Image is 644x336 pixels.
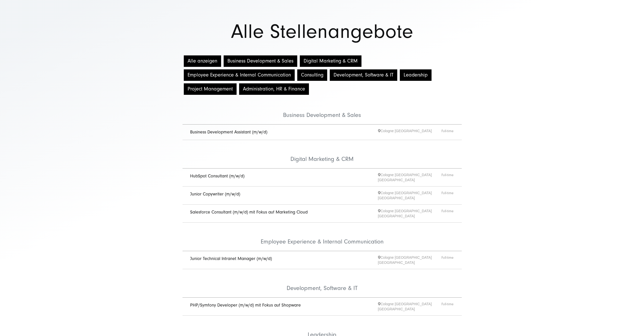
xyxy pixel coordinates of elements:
button: Project Management [184,83,237,95]
button: Administration, HR & Finance [239,83,309,95]
li: Development, Software & IT [183,269,462,298]
span: Full-time [441,190,454,201]
a: Junior Technical Intranet Manager (m/w/d) [190,256,272,261]
button: Digital Marketing & CRM [300,55,361,67]
li: Business Development & Sales [183,96,462,125]
a: Business Development Assistant (m/w/d) [190,129,267,135]
button: Consulting [297,69,327,81]
span: Cologne [GEOGRAPHIC_DATA] [GEOGRAPHIC_DATA] [378,301,441,312]
span: Full-time [441,208,454,219]
a: HubSpot Consultant (m/w/d) [190,173,244,179]
button: Alle anzeigen [184,55,221,67]
a: Junior Copywriter (m/w/d) [190,191,240,197]
span: Full-time [441,172,454,182]
li: Employee Experience & Internal Communication [183,223,462,251]
a: PHP/Symfony Developer (m/w/d) mit Fokus auf Shopware [190,302,301,308]
span: Cologne [GEOGRAPHIC_DATA] [GEOGRAPHIC_DATA] [378,255,441,265]
span: Cologne [GEOGRAPHIC_DATA] [GEOGRAPHIC_DATA] [378,172,441,182]
span: Full-time [441,255,454,265]
span: Full-time [441,301,454,312]
button: Leadership [400,69,432,81]
button: Development, Software & IT [330,69,397,81]
button: Employee Experience & Internal Communication [184,69,295,81]
span: Full-time [441,128,454,136]
span: Cologne [GEOGRAPHIC_DATA] [GEOGRAPHIC_DATA] [378,190,441,201]
span: Cologne [GEOGRAPHIC_DATA] [378,128,441,136]
li: Digital Marketing & CRM [183,140,462,169]
button: Business Development & Sales [224,55,297,67]
a: Salesforce Consultant (m/w/d) mit Fokus auf Marketing Cloud [190,209,308,215]
span: Cologne [GEOGRAPHIC_DATA] [GEOGRAPHIC_DATA] [378,208,441,219]
h1: Alle Stellenangebote [139,22,505,41]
